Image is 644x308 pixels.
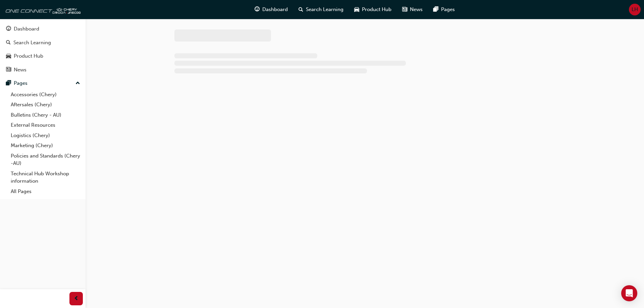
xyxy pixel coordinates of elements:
[410,6,423,13] span: News
[8,151,83,169] a: Policies and Standards (Chery -AU)
[6,53,11,59] span: car-icon
[621,285,637,301] div: Open Intercom Messenger
[402,5,407,14] span: news-icon
[632,6,638,13] span: LH
[13,39,51,47] div: Search Learning
[3,37,83,49] a: Search Learning
[299,5,303,14] span: search-icon
[8,169,83,186] a: Technical Hub Workshop information
[8,89,83,100] a: Accessories (Chery)
[306,6,343,13] span: Search Learning
[74,295,79,303] span: prev-icon
[293,3,349,16] a: search-iconSearch Learning
[6,26,11,32] span: guage-icon
[3,21,83,77] button: DashboardSearch LearningProduct HubNews
[3,50,83,62] a: Product Hub
[75,79,80,88] span: up-icon
[433,5,438,14] span: pages-icon
[6,40,11,46] span: search-icon
[14,66,26,74] div: News
[255,5,260,14] span: guage-icon
[8,100,83,110] a: Aftersales (Chery)
[8,140,83,151] a: Marketing (Chery)
[14,79,28,87] div: Pages
[8,110,83,120] a: Bulletins (Chery - AU)
[8,186,83,197] a: All Pages
[441,6,455,13] span: Pages
[362,6,391,13] span: Product Hub
[14,25,39,33] div: Dashboard
[262,6,288,13] span: Dashboard
[3,23,83,35] a: Dashboard
[8,120,83,130] a: External Resources
[3,3,80,16] img: oneconnect
[6,80,11,86] span: pages-icon
[3,77,83,89] button: Pages
[8,130,83,141] a: Logistics (Chery)
[249,3,293,16] a: guage-iconDashboard
[397,3,428,16] a: news-iconNews
[6,67,11,73] span: news-icon
[428,3,460,16] a: pages-iconPages
[629,4,641,15] button: LH
[354,5,359,14] span: car-icon
[14,52,43,60] div: Product Hub
[3,64,83,76] a: News
[349,3,397,16] a: car-iconProduct Hub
